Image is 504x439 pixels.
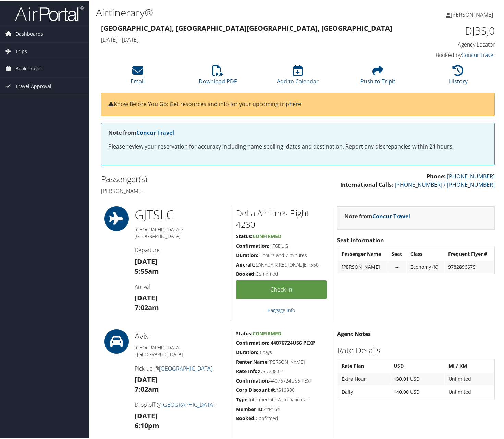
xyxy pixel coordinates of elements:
[108,99,488,108] p: Know Before You Go: Get resources and info for your upcoming trip
[392,263,403,269] div: --
[108,128,174,135] strong: Note from
[15,42,27,59] span: Trips
[236,329,253,336] strong: Status:
[236,405,264,411] strong: Member ID:
[101,186,293,194] h4: [PERSON_NAME]
[136,128,174,135] a: Concur Travel
[236,251,327,258] h5: 1 hours and 7 minutes
[338,247,388,259] th: Passenger Name
[404,23,495,37] h1: DJBSJ0
[135,205,225,222] h1: GJT SLC
[390,359,444,371] th: USD
[253,329,281,336] span: Confirmed
[407,260,444,272] td: Economy (K)
[236,367,259,373] strong: Rate Info:
[15,4,84,21] img: airportal-logo.png
[236,348,258,354] strong: Duration:
[236,270,256,276] strong: Booked:
[253,232,281,238] span: Confirmed
[135,420,159,429] strong: 6:10pm
[101,35,394,42] h4: [DATE] - [DATE]
[462,50,495,58] a: Concur Travel
[135,302,159,311] strong: 7:02am
[372,211,410,219] a: Concur Travel
[427,171,446,179] strong: Phone:
[236,279,327,298] a: Check-in
[101,23,392,32] strong: [GEOGRAPHIC_DATA], [GEOGRAPHIC_DATA] [GEOGRAPHIC_DATA], [GEOGRAPHIC_DATA]
[445,372,494,384] td: Unlimited
[338,260,388,272] td: [PERSON_NAME]
[159,364,212,371] a: [GEOGRAPHIC_DATA]
[108,141,488,150] p: Please review your reservation for accuracy including name spelling, dates and destination. Repor...
[161,400,215,408] a: [GEOGRAPHIC_DATA]
[131,68,145,84] a: Email
[236,376,327,383] h5: 44076724US6 PEXP
[15,59,42,76] span: Book Travel
[135,400,225,408] h4: Drop-off @
[236,338,315,345] strong: Confirmation: 44076724US6 PEXP
[135,374,157,383] strong: [DATE]
[236,405,327,412] h5: 4YP164
[135,266,159,275] strong: 5:55am
[395,180,495,188] a: [PHONE_NUMBER] / [PHONE_NUMBER]
[337,235,384,243] strong: Seat Information
[407,247,444,259] th: Class
[236,348,327,355] h5: 3 days
[236,376,269,383] strong: Confirmation:
[236,242,327,248] h5: HT6DUG
[344,211,410,219] strong: Note from
[135,256,157,265] strong: [DATE]
[101,172,293,184] h2: Passenger(s)
[404,50,495,58] h4: Booked by
[236,414,327,421] h5: Confirmed
[135,329,225,341] h2: Avis
[236,386,275,392] strong: Corp Discount #:
[236,242,269,248] strong: Confirmation:
[96,4,365,19] h1: Airtinerary®
[236,206,327,229] h2: Delta Air Lines Flight 4230
[360,68,395,84] a: Push to Tripit
[236,260,255,267] strong: Aircraft:
[236,358,327,364] h5: [PERSON_NAME]
[268,306,295,312] a: Baggage Info
[236,395,327,402] h5: Intermediate Automatic Car
[236,386,327,392] h5: A516800
[337,329,371,337] strong: Agent Notes
[338,385,390,397] td: Daily
[236,358,269,364] strong: Renter Name:
[445,247,494,259] th: Frequent Flyer #
[390,372,444,384] td: $30.01 USD
[451,10,493,17] span: [PERSON_NAME]
[135,343,225,357] h5: [GEOGRAPHIC_DATA] , [GEOGRAPHIC_DATA]
[135,292,157,301] strong: [DATE]
[236,270,327,276] h5: Confirmed
[445,359,494,371] th: MI / KM
[338,372,390,384] td: Extra Hour
[388,247,406,259] th: Seat
[135,364,225,371] h4: Pick-up @
[135,225,225,238] h5: [GEOGRAPHIC_DATA] / [GEOGRAPHIC_DATA]
[135,245,225,253] h4: Departure
[337,344,495,355] h2: Rate Details
[446,3,500,24] a: [PERSON_NAME]
[289,99,301,107] a: here
[404,40,495,47] h4: Agency Locator
[445,385,494,397] td: Unlimited
[236,367,327,374] h5: USD238.07
[338,359,390,371] th: Rate Plan
[340,180,393,188] strong: International Calls:
[236,414,256,421] strong: Booked:
[449,68,468,84] a: History
[236,251,258,257] strong: Duration:
[277,68,319,84] a: Add to Calendar
[135,410,157,419] strong: [DATE]
[199,68,237,84] a: Download PDF
[447,171,495,179] a: [PHONE_NUMBER]
[236,395,249,402] strong: Type:
[445,260,494,272] td: 9782896675
[15,77,51,94] span: Travel Approval
[236,260,327,267] h5: CANADAIR REGIONAL JET 550
[15,24,43,41] span: Dashboards
[390,385,444,397] td: $40.00 USD
[135,282,225,289] h4: Arrival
